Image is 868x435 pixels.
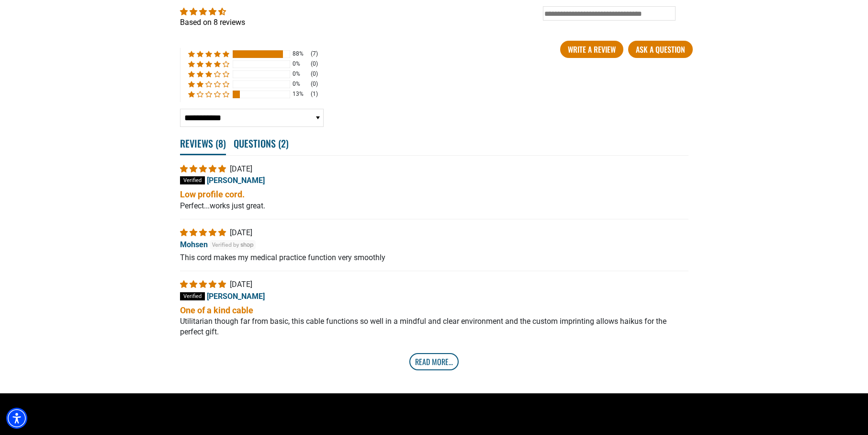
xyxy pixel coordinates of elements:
a: Write A Review [560,41,623,58]
span: 8 [218,136,223,150]
span: [DATE] [230,228,252,237]
input: Type in keyword and press enter... [543,6,676,21]
a: Based on 8 reviews - open in a new tab [180,18,245,27]
span: Mohsen [180,240,208,249]
div: 88% [293,50,308,58]
div: Accessibility Menu [6,408,27,429]
div: Average rating is 4.50 stars [180,6,688,17]
div: (1) [311,90,318,98]
select: Sort dropdown [180,109,324,127]
p: Perfect...works just great. [180,201,688,211]
a: Ask a question [628,41,693,58]
span: [DATE] [230,164,252,173]
span: [PERSON_NAME] [207,291,265,300]
span: [PERSON_NAME] [207,176,265,185]
div: 13% [293,90,308,98]
span: 5 star review [180,280,228,289]
div: 13% (1) reviews with 1 star rating [188,90,229,98]
div: 88% (7) reviews with 5 star rating [188,50,229,58]
a: Read More... [409,353,459,370]
div: (7) [311,50,318,58]
span: Questions ( ) [234,133,289,154]
span: 2 [281,136,286,150]
span: [DATE] [230,280,252,289]
p: Utilitarian though far from basic, this cable functions so well in a mindful and clear environmen... [180,316,688,338]
span: 5 star review [180,164,228,173]
img: Verified by Shop [210,240,256,250]
b: One of a kind cable [180,304,688,316]
span: Reviews ( ) [180,133,226,155]
b: Low profile cord. [180,188,688,200]
span: 5 star review [180,228,228,237]
p: This cord makes my medical practice function very smoothly [180,252,688,263]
